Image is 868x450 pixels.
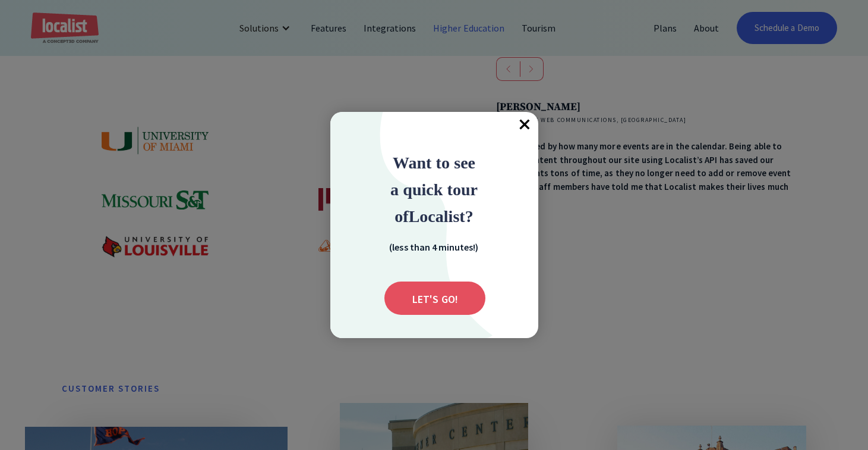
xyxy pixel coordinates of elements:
strong: a quick to [390,180,461,199]
span: × [512,112,538,138]
div: Want to see a quick tour of Localist? [354,149,515,229]
div: (less than 4 minutes!) [374,239,493,254]
div: Submit [384,282,485,315]
div: Close popup [512,112,538,138]
strong: (less than 4 minutes!) [389,241,478,253]
span: Localist? [409,207,474,226]
span: Want to see [393,154,475,172]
